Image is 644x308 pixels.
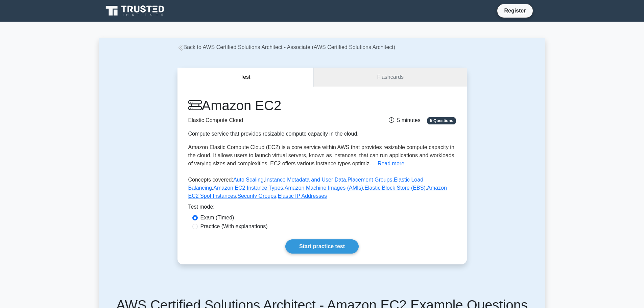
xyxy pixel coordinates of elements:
[213,185,283,191] a: Amazon EC2 Instance Types
[200,214,234,222] label: Exam (Timed)
[237,193,276,199] a: Security Groups
[427,117,456,124] span: 5 Questions
[389,117,420,123] span: 5 minutes
[188,203,456,214] div: Test mode:
[188,97,364,114] h1: Amazon EC2
[348,177,392,183] a: Placement Groups
[233,177,264,183] a: Auto Scaling
[285,185,363,191] a: Amazon Machine Images (AMIs)
[200,222,268,231] label: Practice (With explanations)
[188,130,364,138] div: Compute service that provides resizable compute capacity in the cloud.
[285,239,359,254] a: Start practice test
[188,144,454,166] span: Amazon Elastic Compute Cloud (EC2) is a core service within AWS that provides resizable compute c...
[364,185,426,191] a: Elastic Block Store (EBS)
[177,44,396,50] a: Back to AWS Certified Solutions Architect - Associate (AWS Certified Solutions Architect)
[500,6,530,15] a: Register
[265,177,346,183] a: Instance Metadata and User Data
[314,68,467,87] a: Flashcards
[378,160,404,168] button: Read more
[188,116,364,124] p: Elastic Compute Cloud
[188,176,456,203] p: Concepts covered: , , , , , , , , ,
[177,68,314,87] button: Test
[278,193,327,199] a: Elastic IP Addresses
